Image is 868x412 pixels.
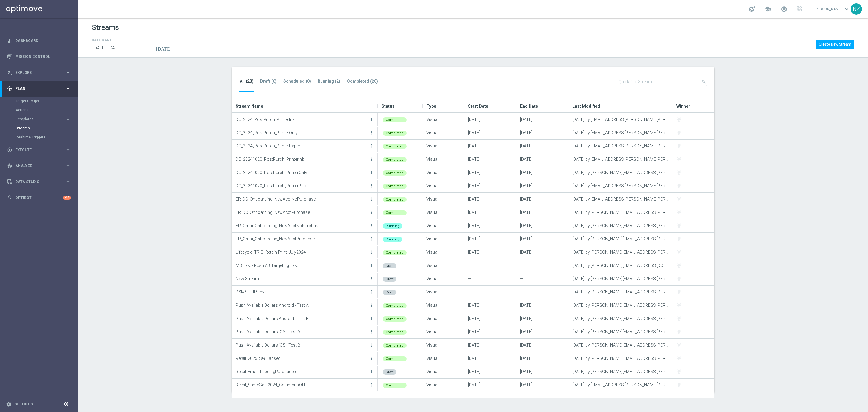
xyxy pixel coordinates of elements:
[236,181,368,190] p: DC_20241020_PostPurch_PrinterPaper
[423,339,464,352] div: Visual
[368,153,374,165] button: more_vert
[517,233,569,246] div: [DATE]
[368,273,374,285] button: more_vert
[851,3,862,15] div: NZ
[236,115,368,124] p: DC_2024_PostPurch_PrinterInk
[7,147,12,153] i: play_circle_outline
[7,163,12,169] i: track_changes
[368,259,374,271] button: more_vert
[569,299,673,312] div: [DATE] by [PERSON_NAME][EMAIL_ADDRESS][PERSON_NAME][PERSON_NAME][DOMAIN_NAME]
[464,272,517,285] div: —
[236,301,368,310] p: Push Available Dollars Android - Test A
[236,208,368,217] p: ER_DC_Onboarding_NewAcctPurchase
[383,117,407,122] div: Completed
[14,402,33,406] a: Settings
[517,206,569,219] div: [DATE]
[383,290,396,295] div: Draft
[569,126,673,139] div: [DATE] by [EMAIL_ADDRESS][PERSON_NAME][PERSON_NAME][DOMAIN_NAME]
[464,166,517,179] div: [DATE]
[569,206,673,219] div: [DATE] by [PERSON_NAME][EMAIL_ADDRESS][PERSON_NAME][PERSON_NAME][DOMAIN_NAME]
[236,155,368,164] p: DC_20241020_PostPurch_PrinterInk
[464,113,517,126] div: [DATE]
[383,157,407,162] div: Completed
[240,79,253,84] tab-header: All (28)
[383,237,402,242] div: Running
[814,5,851,14] a: [PERSON_NAME]keyboard_arrow_down
[369,276,374,281] i: more_vert
[569,325,673,338] div: [DATE] by [PERSON_NAME][EMAIL_ADDRESS][PERSON_NAME][PERSON_NAME][DOMAIN_NAME]
[368,233,374,245] button: more_vert
[464,259,517,272] div: —
[517,140,569,153] div: [DATE]
[383,144,407,149] div: Completed
[236,141,368,151] p: DC_2024_PostPurch_PrinterPaper
[517,219,569,232] div: [DATE]
[15,71,65,74] span: Explore
[369,382,374,387] i: more_vert
[15,87,65,90] span: Plan
[7,70,12,75] i: person_search
[382,100,395,112] span: Status
[6,401,11,407] i: settings
[260,79,277,84] tab-header: Draft (6)
[7,86,65,91] div: Plan
[369,223,374,228] i: more_vert
[517,153,569,166] div: [DATE]
[569,352,673,365] div: [DATE] by [PERSON_NAME][EMAIL_ADDRESS][PERSON_NAME][PERSON_NAME][DOMAIN_NAME]
[701,79,706,84] i: search
[236,100,263,112] span: Stream Name
[517,193,569,206] div: [DATE]
[7,195,12,201] i: lightbulb
[464,140,517,153] div: [DATE]
[383,170,407,176] div: Completed
[283,79,311,84] tab-header: Scheduled (0)
[464,312,517,325] div: [DATE]
[65,116,71,122] i: keyboard_arrow_right
[464,219,517,232] div: [DATE]
[464,206,517,219] div: [DATE]
[7,49,71,65] div: Mission Control
[569,259,673,272] div: [DATE] by [PERSON_NAME][EMAIL_ADDRESS][DOMAIN_NAME]
[236,380,368,389] p: Retail_ShareGain2024_ColumbusOH
[423,246,464,259] div: Visual
[383,184,407,189] div: Completed
[318,79,340,84] tab-header: Running (2)
[65,86,71,91] i: keyboard_arrow_right
[423,272,464,285] div: Visual
[383,330,407,335] div: Completed
[368,312,374,325] button: more_vert
[16,124,78,133] div: Streams
[16,117,71,122] div: Templates keyboard_arrow_right
[383,250,407,255] div: Completed
[423,140,464,153] div: Visual
[464,365,517,378] div: [DATE]
[464,299,517,312] div: [DATE]
[423,153,464,166] div: Visual
[369,157,374,162] i: more_vert
[236,354,368,363] p: Retail_2025_SG_Lapsed
[464,193,517,206] div: [DATE]
[7,86,12,91] i: gps_fixed
[7,38,12,43] i: equalizer
[517,166,569,179] div: [DATE]
[7,179,65,185] div: Data Studio
[7,163,65,169] div: Analyze
[15,180,65,184] span: Data Studio
[368,246,374,258] button: more_vert
[369,343,374,347] i: more_vert
[236,261,368,270] p: MS Test - Push AB Targeting Test
[155,44,173,53] button: [DATE]
[383,383,407,388] div: Completed
[16,108,63,113] a: Actions
[383,197,407,202] div: Completed
[368,166,374,179] button: more_vert
[7,179,71,184] button: Data Studio keyboard_arrow_right
[423,365,464,378] div: Visual
[369,329,374,334] i: more_vert
[369,117,374,122] i: more_vert
[236,248,368,257] p: Lifecycle_TRIG_Retain-Print_July2024
[423,379,464,391] div: Visual
[517,325,569,338] div: [DATE]
[464,246,517,259] div: [DATE]
[368,193,374,205] button: more_vert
